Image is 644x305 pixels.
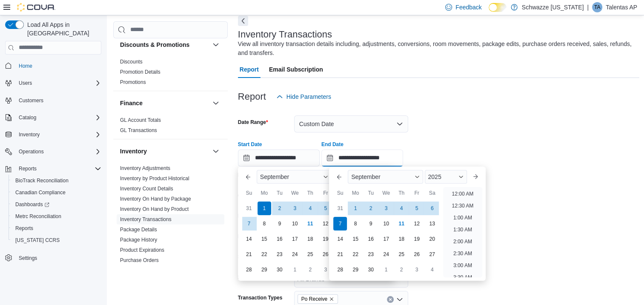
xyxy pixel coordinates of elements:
div: day-15 [349,232,362,246]
li: 12:30 AM [449,201,477,211]
div: day-2 [303,263,317,276]
div: September, 2025 [241,201,349,277]
input: Press the down key to enter a popover containing a calendar. Press the escape key to close the po... [238,150,320,167]
div: day-11 [303,217,317,230]
div: day-29 [258,263,271,276]
button: Reports [9,222,105,234]
a: GL Transactions [120,127,157,133]
span: Inventory by Product Historical [120,175,189,182]
div: day-12 [319,217,332,230]
span: [US_STATE] CCRS [15,237,60,244]
div: day-7 [333,217,347,230]
span: Settings [19,255,37,262]
span: Package Details [120,226,157,233]
div: day-5 [319,201,332,215]
div: day-25 [395,247,408,261]
span: September [260,173,289,180]
a: BioTrack Reconciliation [12,176,72,186]
span: Inventory Count Details [120,185,173,192]
div: Su [242,186,256,200]
span: Customers [19,97,43,104]
input: Press the down key to enter a popover containing a calendar. Press the escape key to close the po... [321,150,403,167]
div: Mo [258,186,271,200]
span: 2025 [428,173,441,180]
div: day-10 [288,217,302,230]
button: Inventory [211,146,221,156]
button: Catalog [15,112,40,123]
p: Schwazze [US_STATE] [522,2,584,12]
a: [US_STATE] CCRS [12,235,63,245]
span: Metrc Reconciliation [12,211,101,222]
span: Discounts [120,58,143,65]
div: View all inventory transaction details including, adjustments, conversions, room movements, packa... [238,40,635,58]
a: Promotion Details [120,69,160,75]
div: day-4 [425,263,439,276]
span: Inventory On Hand by Product [120,206,189,213]
a: Customers [15,95,47,106]
div: Discounts & Promotions [113,57,228,91]
nav: Complex example [5,56,101,286]
div: day-2 [273,201,286,215]
div: day-29 [349,263,362,276]
a: GL Account Totals [120,117,161,123]
div: day-1 [349,201,362,215]
span: Inventory [19,131,40,138]
div: Fr [319,186,332,200]
span: Inventory On Hand by Package [120,196,191,202]
p: Talentas AP [606,2,637,12]
div: day-30 [364,263,378,276]
span: Dashboards [15,201,49,208]
a: Canadian Compliance [12,187,69,198]
li: 2:30 AM [450,248,475,259]
a: Inventory On Hand by Package [120,196,191,202]
div: Finance [113,115,228,139]
a: Home [15,61,36,71]
a: Discounts [120,59,143,65]
div: day-23 [364,247,378,261]
div: Talentas AP [592,2,602,12]
div: day-18 [303,232,317,246]
a: Dashboards [9,199,105,210]
div: day-28 [333,263,347,276]
span: TA [594,2,600,12]
div: day-1 [258,201,271,215]
div: day-20 [425,232,439,246]
span: Customers [15,95,101,106]
button: Custom Date [294,115,408,132]
span: Inventory [15,129,101,140]
span: Hide Parameters [286,92,331,101]
span: Promotions [120,79,146,86]
label: End Date [321,141,343,148]
a: Inventory Adjustments [120,165,170,171]
div: day-19 [410,232,424,246]
button: Customers [2,94,105,106]
span: Canadian Compliance [12,187,101,198]
div: day-16 [364,232,378,246]
div: day-18 [395,232,408,246]
input: Dark Mode [489,3,507,12]
span: September [351,173,380,180]
a: Metrc Reconciliation [12,211,65,222]
div: day-8 [349,217,362,230]
span: Catalog [19,114,36,121]
a: Inventory by Product Historical [120,176,189,181]
div: day-30 [273,263,286,276]
div: day-24 [288,247,302,261]
li: 1:00 AM [450,213,475,223]
div: day-26 [410,247,424,261]
button: Discounts & Promotions [120,40,209,49]
div: September, 2025 [332,201,440,277]
div: Button. Open the month selector. September is currently selected. [348,170,423,184]
button: Inventory [15,129,43,140]
div: day-22 [349,247,362,261]
span: BioTrack Reconciliation [15,177,69,184]
div: day-25 [303,247,317,261]
li: 3:00 AM [450,260,475,270]
div: day-27 [425,247,439,261]
ul: Time [443,187,482,277]
div: day-26 [319,247,332,261]
span: Users [15,78,101,88]
div: Fr [410,186,424,200]
div: day-3 [319,263,332,276]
